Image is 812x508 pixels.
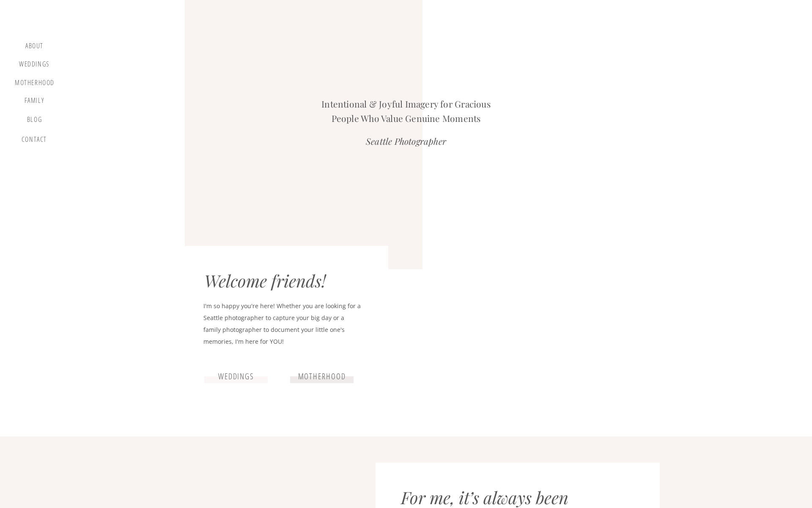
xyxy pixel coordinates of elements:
p: I'm so happy you're here! Whether you are looking for a Seattle photographer to capture your big ... [203,300,361,358]
a: Weddings [18,60,50,71]
i: Seattle Photographer [366,135,446,147]
a: motherhood [15,79,55,88]
div: Welcome friends! [204,271,354,295]
a: motherhood [291,372,352,382]
a: blog [22,116,47,127]
a: Family [18,97,50,108]
a: weddings [211,372,261,382]
a: about [22,42,47,52]
a: contact [20,135,49,147]
h2: Intentional & Joyful Imagery for Gracious People Who Value Genuine Moments [312,97,500,121]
